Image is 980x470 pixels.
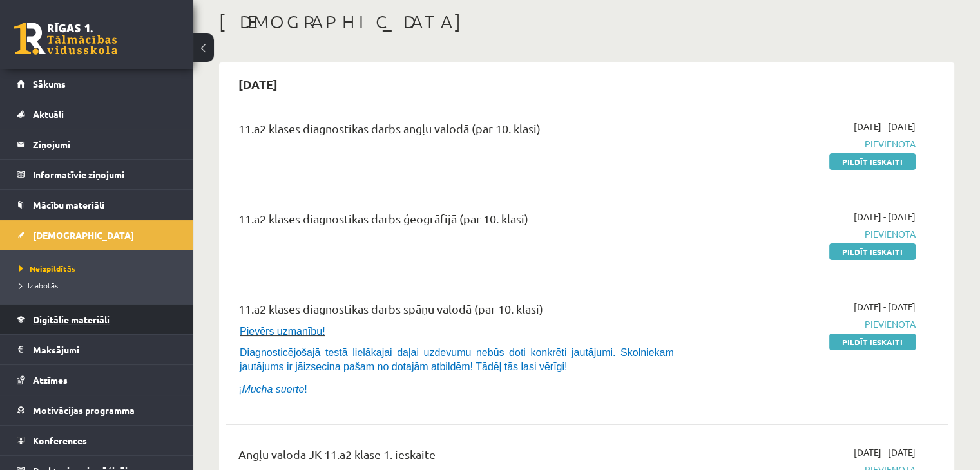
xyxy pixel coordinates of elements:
a: Rīgas 1. Tālmācības vidusskola [14,23,117,55]
span: Pievienota [703,227,916,241]
h1: [DEMOGRAPHIC_DATA] [219,11,954,33]
div: 11.a2 klases diagnostikas darbs ģeogrāfijā (par 10. klasi) [238,210,684,234]
div: 11.a2 klases diagnostikas darbs angļu valodā (par 10. klasi) [238,120,684,144]
div: Angļu valoda JK 11.a2 klase 1. ieskaite [238,446,684,469]
span: [DEMOGRAPHIC_DATA] [33,229,134,241]
a: Digitālie materiāli [17,305,177,334]
span: Pievienota [703,317,916,331]
span: ¡ ! [238,384,307,395]
span: Izlabotās [19,280,58,290]
span: Motivācijas programma [33,404,135,416]
a: Pildīt ieskaiti [829,334,916,350]
a: Ziņojumi [17,129,177,159]
a: Atzīmes [17,365,177,395]
h2: [DATE] [226,69,291,99]
i: Mucha suerte [242,384,304,395]
a: Pildīt ieskaiti [829,153,916,170]
span: Aktuāli [33,108,64,120]
legend: Ziņojumi [33,129,177,159]
span: Neizpildītās [19,263,75,274]
a: Aktuāli [17,99,177,129]
span: Mācību materiāli [33,199,104,211]
span: Sākums [33,78,66,89]
span: Digitālie materiāli [33,314,110,325]
div: 11.a2 klases diagnostikas darbs spāņu valodā (par 10. klasi) [238,300,684,324]
a: Maksājumi [17,335,177,364]
legend: Maksājumi [33,335,177,364]
a: Motivācijas programma [17,395,177,425]
a: Informatīvie ziņojumi [17,160,177,189]
span: [DATE] - [DATE] [854,300,916,314]
span: [DATE] - [DATE] [854,446,916,459]
a: Neizpildītās [19,263,180,274]
a: Sākums [17,69,177,99]
span: [DATE] - [DATE] [854,120,916,133]
a: Konferences [17,426,177,455]
span: Pievērs uzmanību! [240,326,325,337]
span: Atzīmes [33,374,68,386]
a: Mācību materiāli [17,190,177,220]
legend: Informatīvie ziņojumi [33,160,177,189]
span: Konferences [33,435,87,446]
span: Pievienota [703,137,916,151]
a: Pildīt ieskaiti [829,243,916,260]
span: [DATE] - [DATE] [854,210,916,223]
span: Diagnosticējošajā testā lielākajai daļai uzdevumu nebūs doti konkrēti jautājumi. Skolniekam jautā... [240,347,674,372]
a: Izlabotās [19,279,180,291]
a: [DEMOGRAPHIC_DATA] [17,220,177,250]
